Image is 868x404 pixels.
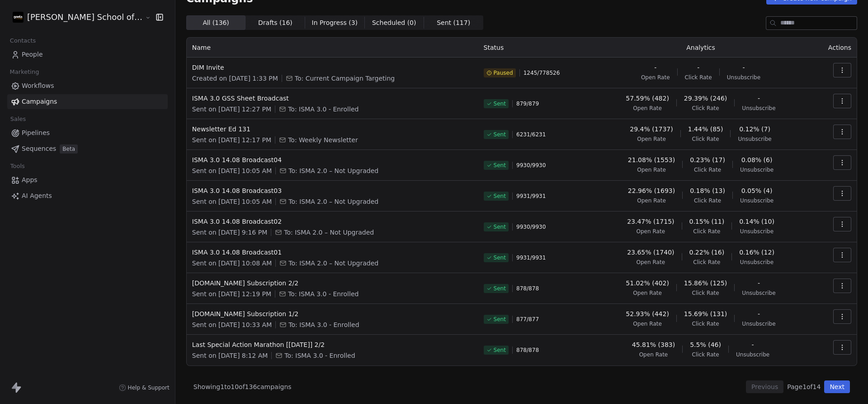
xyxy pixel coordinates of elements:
[192,63,473,72] span: DIM Invite
[697,63,699,72] span: -
[7,141,168,156] a: SequencesBeta
[694,166,721,173] span: Click Rate
[689,248,725,257] span: 0.22% (16)
[694,197,721,204] span: Click Rate
[22,144,56,154] span: Sequences
[693,228,720,235] span: Click Rate
[192,340,473,349] span: Last Special Action Marathon [[DATE]] 2/2
[494,316,506,323] span: Sent
[119,384,170,391] a: Help & Support
[22,97,57,106] span: Campaigns
[628,186,675,195] span: 22.96% (1693)
[741,186,773,195] span: 0.05% (4)
[516,131,546,138] span: 6231 / 6231
[22,175,38,185] span: Apps
[494,192,506,200] span: Sent
[192,309,473,318] span: [DOMAIN_NAME] Subscription 1/2
[192,186,473,195] span: ISMA 3.0 14.08 Broadcast03
[693,259,720,266] span: Click Rate
[478,38,591,58] th: Status
[192,228,267,237] span: Sent on [DATE] 9:16 PM
[516,192,546,200] span: 9931 / 9931
[192,217,473,226] span: ISMA 3.0 14.08 Broadcast02
[636,228,665,235] span: Open Rate
[684,309,727,318] span: 15.69% (131)
[288,135,358,144] span: To: Weekly Newsletter
[740,166,774,173] span: Unsubscribe
[810,38,857,58] th: Actions
[22,191,52,201] span: AI Agents
[284,351,355,360] span: To: ISMA 3.0 - Enrolled
[591,38,811,58] th: Analytics
[437,18,470,28] span: Sent ( 117 )
[192,155,473,164] span: ISMA 3.0 14.08 Broadcast04
[516,346,539,354] span: 878 / 878
[641,74,670,81] span: Open Rate
[739,125,770,134] span: 0.12% (7)
[295,74,395,83] span: To: Current Campaign Targeting
[627,217,674,226] span: 23.47% (1715)
[6,34,40,48] span: Contacts
[22,81,54,91] span: Workflows
[192,320,272,329] span: Sent on [DATE] 10:33 AM
[372,18,416,28] span: Scheduled ( 0 )
[692,320,719,327] span: Click Rate
[787,382,821,391] span: Page 1 of 14
[689,217,725,226] span: 0.15% (11)
[516,223,546,231] span: 9930 / 9930
[516,100,539,107] span: 879 / 879
[632,340,675,349] span: 45.81% (383)
[636,259,665,266] span: Open Rate
[739,248,774,257] span: 0.16% (12)
[752,340,754,349] span: -
[690,186,725,195] span: 0.18% (13)
[688,125,723,134] span: 1.44% (85)
[288,320,359,329] span: To: ISMA 3.0 - Enrolled
[758,309,760,318] span: -
[626,309,669,318] span: 52.93% (442)
[516,254,546,261] span: 9931 / 9931
[746,380,783,393] button: Previous
[626,94,669,103] span: 57.59% (482)
[11,10,139,25] button: [PERSON_NAME] School of Finance LLP
[692,135,719,143] span: Click Rate
[736,351,769,358] span: Unsubscribe
[685,74,712,81] span: Click Rate
[824,380,850,393] button: Next
[692,289,719,297] span: Click Rate
[494,100,506,107] span: Sent
[637,135,666,143] span: Open Rate
[192,259,272,268] span: Sent on [DATE] 10:08 AM
[7,188,168,203] a: AI Agents
[494,223,506,231] span: Sent
[192,94,473,103] span: ISMA 3.0 GSS Sheet Broadcast
[7,47,168,62] a: People
[192,74,278,83] span: Created on [DATE] 1:33 PM
[516,316,539,323] span: 877 / 877
[494,69,513,77] span: Paused
[288,105,359,114] span: To: ISMA 3.0 - Enrolled
[692,351,719,358] span: Click Rate
[288,259,378,268] span: To: ISMA 2.0 – Not Upgraded
[288,166,378,175] span: To: ISMA 2.0 – Not Upgraded
[628,155,675,164] span: 21.08% (1553)
[193,382,292,391] span: Showing 1 to 10 of 136 campaigns
[626,279,669,288] span: 51.02% (402)
[690,340,721,349] span: 5.5% (46)
[192,197,272,206] span: Sent on [DATE] 10:05 AM
[192,135,271,144] span: Sent on [DATE] 12:17 PM
[684,94,727,103] span: 29.39% (246)
[637,197,666,204] span: Open Rate
[192,248,473,257] span: ISMA 3.0 14.08 Broadcast01
[494,285,506,292] span: Sent
[742,63,745,72] span: -
[692,105,719,112] span: Click Rate
[494,131,506,138] span: Sent
[524,69,560,77] span: 1245 / 778526
[312,18,358,28] span: In Progress ( 3 )
[654,63,656,72] span: -
[192,125,473,134] span: Newsletter Ed 131
[630,125,673,134] span: 29.4% (1737)
[740,228,774,235] span: Unsubscribe
[192,166,272,175] span: Sent on [DATE] 10:05 AM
